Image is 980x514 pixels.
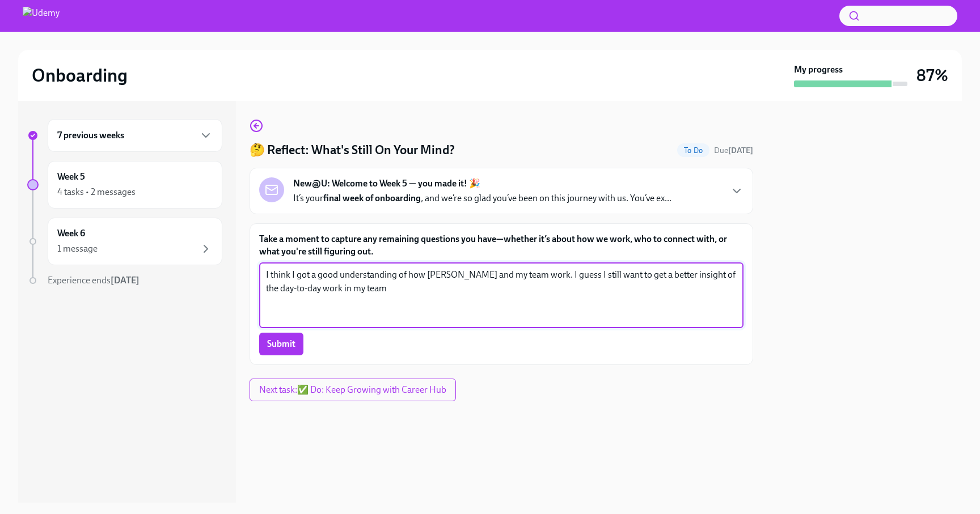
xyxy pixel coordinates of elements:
[293,192,671,205] p: It’s your , and we’re so glad you’ve been on this journey with us. You’ve ex...
[111,275,140,286] strong: [DATE]
[916,65,948,86] h3: 87%
[293,177,480,190] strong: New@U: Welcome to Week 5 — you made it! 🎉
[267,338,295,350] span: Submit
[259,233,744,258] label: Take a moment to capture any remaining questions you have—whether it’s about how we work, who to ...
[57,186,136,198] div: 4 tasks • 2 messages
[677,146,709,155] span: To Do
[57,243,98,255] div: 1 message
[794,63,843,76] strong: My progress
[57,227,85,240] h6: Week 6
[57,171,85,183] h6: Week 5
[250,379,456,401] button: Next task:✅ Do: Keep Growing with Career Hub
[57,129,124,142] h6: 7 previous weeks
[23,7,60,25] img: Udemy
[27,161,222,209] a: Week 54 tasks • 2 messages
[32,64,128,87] h2: Onboarding
[714,146,753,155] span: Due
[259,333,303,355] button: Submit
[266,268,737,322] textarea: I think I got a good understanding of how [PERSON_NAME] and my team work. I guess I still want to...
[323,193,421,203] strong: final week of onboarding
[728,146,753,155] strong: [DATE]
[48,119,222,152] div: 7 previous weeks
[259,384,446,396] span: Next task : ✅ Do: Keep Growing with Career Hub
[250,142,455,159] h4: 🤔 Reflect: What's Still On Your Mind?
[27,218,222,265] a: Week 61 message
[714,145,753,156] span: October 11th, 2025 10:00
[48,275,140,286] span: Experience ends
